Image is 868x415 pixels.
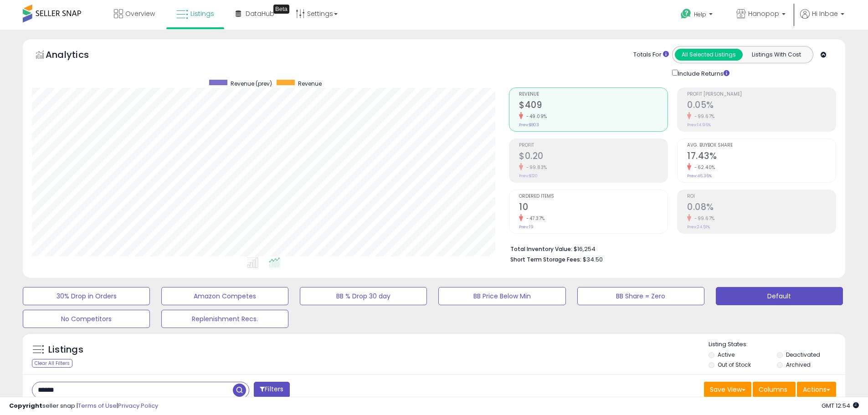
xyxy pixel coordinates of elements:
[519,100,668,112] h2: $409
[519,224,534,230] small: Prev: 19
[125,9,155,18] span: Overview
[519,202,668,214] h2: 10
[718,351,734,359] label: Active
[797,382,836,397] button: Actions
[23,310,150,328] button: No Competitors
[687,173,712,179] small: Prev: 46.36%
[519,151,668,163] h2: $0.20
[687,122,711,128] small: Prev: 14.96%
[32,359,72,368] div: Clear All Filters
[687,151,836,163] h2: 17.43%
[519,143,668,148] span: Profit
[812,9,838,18] span: Hi Inbae
[786,361,811,369] label: Archived
[716,287,843,305] button: Default
[687,224,710,230] small: Prev: 24.51%
[519,122,539,128] small: Prev: $803
[718,361,751,369] label: Out of Stock
[633,51,669,59] div: Totals For
[786,351,820,359] label: Deactivated
[694,10,706,18] span: Help
[161,310,288,328] button: Replenishment Recs.
[709,340,845,349] p: Listing States:
[23,287,150,305] button: 30% Drop in Orders
[246,9,274,18] span: DataHub
[687,202,836,214] h2: 0.08%
[523,164,547,171] small: -99.83%
[254,382,289,398] button: Filters
[691,164,715,171] small: -62.40%
[48,343,83,356] h5: Listings
[691,215,715,222] small: -99.67%
[523,113,547,120] small: -49.09%
[687,92,836,97] span: Profit [PERSON_NAME]
[583,255,603,264] span: $34.50
[687,143,836,148] span: Avg. Buybox Share
[665,68,740,78] div: Include Returns
[800,9,844,30] a: Hi Inbae
[190,9,214,18] span: Listings
[742,49,810,61] button: Listings With Cost
[9,402,158,410] div: seller snap | |
[577,287,704,305] button: BB Share = Zero
[273,5,289,14] div: Tooltip anchor
[687,194,836,199] span: ROI
[753,382,796,397] button: Columns
[510,256,581,263] b: Short Term Storage Fees:
[673,1,722,30] a: Help
[161,287,288,305] button: Amazon Competes
[118,401,158,410] a: Privacy Policy
[680,8,692,20] i: Get Help
[519,92,668,97] span: Revenue
[510,245,572,253] b: Total Inventory Value:
[231,80,272,87] span: Revenue (prev)
[298,80,322,87] span: Revenue
[759,385,787,394] span: Columns
[748,9,779,18] span: Hanopop
[9,401,42,410] strong: Copyright
[822,401,859,410] span: 2025-09-17 12:54 GMT
[519,194,668,199] span: Ordered Items
[687,100,836,112] h2: 0.05%
[519,173,538,179] small: Prev: $120
[300,287,427,305] button: BB % Drop 30 day
[691,113,715,120] small: -99.67%
[78,401,117,410] a: Terms of Use
[675,49,743,61] button: All Selected Listings
[523,215,545,222] small: -47.37%
[510,243,829,254] li: $16,254
[438,287,565,305] button: BB Price Below Min
[46,48,107,63] h5: Analytics
[704,382,751,397] button: Save View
